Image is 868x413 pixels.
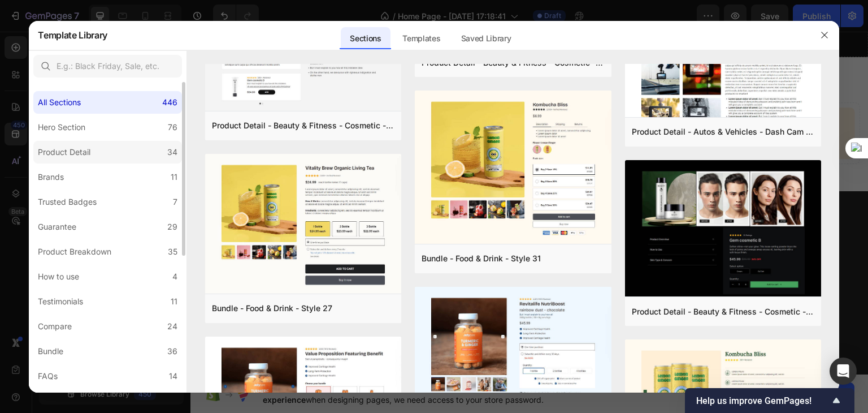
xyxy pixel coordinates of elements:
div: Testimonials [38,295,83,308]
div: All Sections [38,96,81,109]
button: Subscribe [420,277,501,307]
div: 11 [171,295,177,308]
div: How to use [38,270,79,283]
strong: Company [10,336,59,348]
input: Enter your email [178,277,420,307]
img: pr12.png [625,160,821,299]
div: Trusted Badges [38,195,97,209]
button: Show survey - Help us improve GemPages! [696,394,843,407]
p: Sign up for exclusive content, special prizes, and latest update [10,242,669,258]
div: Sections [341,27,390,50]
strong: Visit [518,336,540,348]
div: 29 [167,220,177,234]
div: 14 [169,369,177,383]
div: Bundle - Food & Drink - Style 27 [212,302,332,315]
p: Can not get product from Shopify [38,80,485,92]
div: Product Detail - Beauty & Fitness - Cosmetic - Style 18 [212,119,394,132]
div: Drop element here [316,4,376,13]
div: 4 [172,270,177,283]
div: 11 [171,170,177,184]
div: Bundle - Food & Drink - Style 31 [422,252,541,265]
h2: Template Library [38,20,107,50]
div: 24 [167,320,177,333]
img: bd31.png [415,91,611,246]
div: FAQs [38,369,58,383]
div: Guarantee [38,220,76,234]
div: Open Intercom Messenger [830,358,857,385]
div: Compare [38,320,72,333]
div: Subscribe [440,284,480,300]
div: Product Detail [38,145,90,159]
div: Product Detail - Autos & Vehicles - Dash Cam - Style 36 [632,125,814,139]
p: We cannot find any products from your Shopify store. Please try manually syncing the data from Sh... [38,92,485,103]
strong: Help [349,336,372,348]
p: Subscribe [DATE] [10,206,669,230]
div: Templates [393,27,449,50]
div: 7 [173,195,177,209]
div: Hero Section [38,121,85,134]
div: Brands [38,170,64,184]
div: Saved Library [452,27,520,50]
div: Bundle [38,345,63,358]
div: 76 [168,121,177,134]
div: 35 [168,245,177,259]
button: Add product [38,105,86,123]
div: Product Breakdown [38,245,111,259]
input: E.g.: Black Friday, Sale, etc. [33,55,182,78]
div: 34 [167,145,177,159]
button: Sync from Shopify [91,105,159,123]
span: Help us improve GemPages! [696,395,830,406]
strong: Shop [179,336,206,348]
div: Product Detail - Beauty & Fitness - Cosmetic - Style 17 [632,305,814,319]
img: bd27.png [205,154,401,296]
div: 36 [167,345,177,358]
div: 446 [162,96,177,109]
